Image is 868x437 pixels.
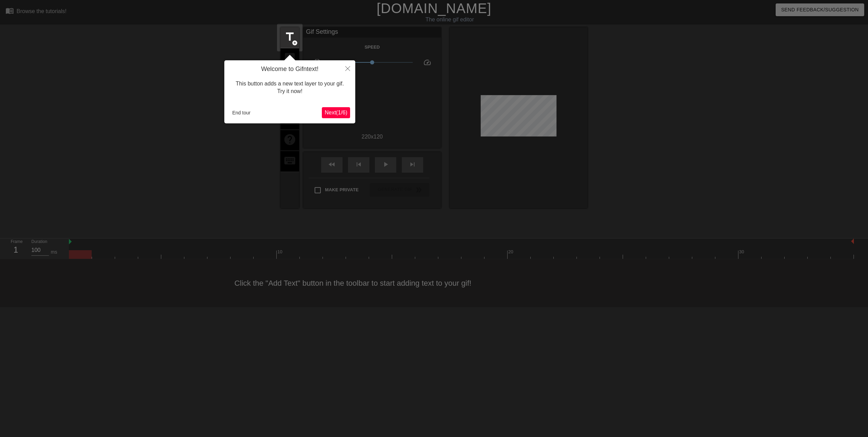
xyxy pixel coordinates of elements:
button: Next [322,107,350,118]
h4: Welcome to Gifntext! [229,65,350,73]
span: Next ( 1 / 6 ) [325,110,347,115]
button: Close [340,60,355,76]
div: This button adds a new text layer to your gif. Try it now! [229,73,350,102]
button: End tour [229,108,253,118]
